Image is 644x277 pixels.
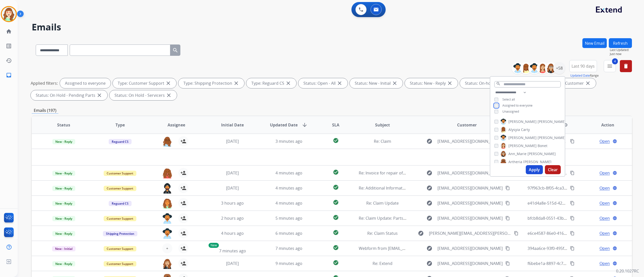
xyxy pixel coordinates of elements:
span: New - Reply [52,216,75,221]
span: [EMAIL_ADDRESS][DOMAIN_NAME] [437,245,503,251]
mat-icon: check_circle [333,260,339,266]
mat-icon: close [337,80,343,86]
img: agent-avatar [162,198,172,209]
span: Customer Support [104,246,136,251]
span: [PERSON_NAME] [538,135,566,140]
span: 4 hours ago [221,230,244,236]
span: Just now [610,52,632,56]
span: 394aa6ce-93f0-495f-9e72-b0c9fab68df4 [528,246,601,251]
img: agent-avatar [162,213,172,224]
span: Reguard CS [109,201,132,206]
span: Open [599,245,610,251]
mat-icon: content_copy [505,216,510,220]
mat-icon: content_copy [570,231,575,236]
span: Status [57,122,70,128]
span: Unassigned [502,109,519,114]
mat-icon: language [613,201,617,205]
div: Status: On Hold - Servicers [109,90,177,100]
button: New Email [582,38,607,48]
mat-icon: content_copy [514,231,518,236]
div: Assigned to everyone [60,78,111,88]
img: agent-avatar [162,258,172,269]
mat-icon: person_add [180,245,186,251]
span: Customer Support [104,171,136,176]
span: 7 minutes ago [219,248,246,254]
span: Range [570,73,599,78]
mat-icon: explore [418,230,424,236]
mat-icon: explore [426,170,432,176]
mat-icon: content_copy [570,186,575,190]
mat-icon: check_circle [333,137,339,144]
span: 5 minutes ago [275,215,302,221]
span: Re: Invoice for repair of Ulterra lift belt [359,170,431,176]
span: bfcb8da8-0551-43bb-a807-b6a49cc3a3b3 [528,215,605,221]
span: Shipping Protection [103,231,137,236]
span: Open [599,138,610,144]
img: agent-avatar [162,183,172,194]
span: [EMAIL_ADDRESS][DOMAIN_NAME] [437,200,503,206]
span: Re: Claim Status [367,230,398,236]
button: Clear [545,165,561,174]
span: Open [599,170,610,176]
img: agent-avatar [162,136,172,147]
mat-icon: history [6,58,12,64]
mat-icon: language [613,261,617,266]
span: Assigned to everyone [502,103,533,108]
span: f6bebe1a-8897-4c72-9056-eeb2650db7b0 [528,261,605,266]
span: Customer Support [104,216,136,221]
mat-icon: language [613,231,617,236]
span: [PERSON_NAME] [538,119,566,124]
span: [EMAIL_ADDRESS][DOMAIN_NAME] [437,170,503,176]
span: [PERSON_NAME] [528,151,556,156]
span: 4 minutes ago [275,200,302,206]
span: 97f963cb-8f05-4ca3-af62-56fa95f3a5da [528,185,600,191]
mat-icon: check_circle [333,229,339,236]
span: [DATE] [226,261,239,266]
span: Open [599,260,610,266]
span: Re: Claim Update: Parts ordered for repair [359,215,439,221]
span: New - Reply [52,139,75,144]
span: [DATE] [226,170,239,176]
div: Status: New - Reply [405,78,458,88]
button: + [162,243,172,253]
span: + [166,245,168,251]
p: New [209,243,219,248]
span: Initial Date [221,122,244,128]
span: New - Reply [52,261,75,266]
span: 3 hours ago [221,200,244,206]
span: 9 minutes ago [275,261,302,266]
span: 4 minutes ago [275,185,302,191]
span: Open [599,185,610,191]
span: 25c322d1-cc13-428a-8154-03747986face [528,170,603,176]
mat-icon: person_add [180,260,186,266]
div: Type: Reguard CS [246,78,296,88]
mat-icon: search [496,81,501,86]
div: Status: On-hold – Internal [460,78,525,88]
mat-icon: close [447,80,453,86]
span: Carty [521,127,530,132]
mat-icon: explore [426,245,432,251]
div: Status: On Hold - Pending Parts [31,90,107,100]
mat-icon: content_copy [505,201,510,205]
mat-icon: explore [426,260,432,266]
span: Last Updated: [610,48,632,52]
span: Open [599,200,610,206]
img: agent-avatar [162,228,172,239]
span: 2 hours ago [221,215,244,221]
span: Bonet [538,143,547,148]
mat-icon: explore [426,200,432,206]
button: Refresh [609,38,632,48]
span: Ann_Marie [508,151,527,156]
span: Artheria [508,159,522,164]
span: [DATE] [226,138,239,144]
span: Re: Additional Information [359,185,409,191]
mat-icon: content_copy [570,216,575,220]
span: Webform from [EMAIL_ADDRESS][DOMAIN_NAME] on [DATE] [359,246,473,251]
mat-icon: person_add [180,200,186,206]
span: Subject [375,122,390,128]
span: New - Reply [52,201,75,206]
mat-icon: check_circle [333,214,339,220]
mat-icon: person_add [180,215,186,221]
mat-icon: explore [426,185,432,191]
mat-icon: content_copy [505,261,510,266]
